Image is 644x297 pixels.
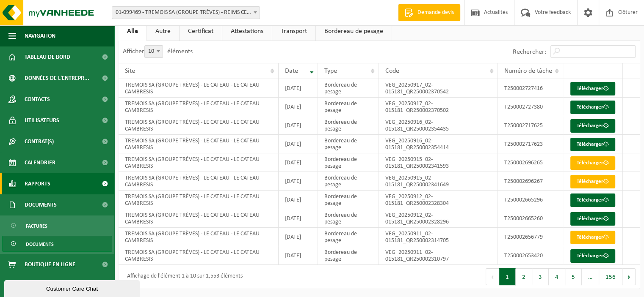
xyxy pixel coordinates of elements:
a: Télécharger [570,212,615,226]
td: TREMOIS SA (GROUPE TRÈVES) - LE CATEAU - LE CATEAU CAMBRESIS [119,191,279,209]
td: T250002696265 [498,153,563,172]
a: Télécharger [570,119,615,133]
span: Utilisateurs [25,110,59,131]
td: T250002717625 [498,116,563,135]
button: Next [622,268,636,285]
a: Télécharger [570,101,615,114]
span: Contacts [25,89,50,110]
div: Affichage de l'élément 1 à 10 sur 1,553 éléments [123,269,243,284]
span: Conditions d'accepta... [25,275,88,296]
td: T250002656779 [498,228,563,246]
a: Télécharger [570,175,615,188]
button: 5 [565,268,582,285]
td: [DATE] [279,116,318,135]
a: Autre [147,22,179,41]
td: TREMOIS SA (GROUPE TRÈVES) - LE CATEAU - LE CATEAU CAMBRESIS [119,153,279,172]
a: Attestations [222,22,272,41]
a: Bordereau de pesage [316,22,392,41]
button: 4 [549,268,565,285]
td: [DATE] [279,98,318,116]
td: T250002665296 [498,191,563,209]
span: 10 [144,45,163,58]
td: Bordereau de pesage [318,79,379,98]
button: 1 [499,268,516,285]
span: Site [125,68,135,74]
td: VEG_20250911_02-015181_QR250002314705 [379,228,498,246]
button: 156 [599,268,622,285]
button: 2 [516,268,532,285]
td: Bordereau de pesage [318,172,379,191]
td: TREMOIS SA (GROUPE TRÈVES) - LE CATEAU - LE CATEAU CAMBRESIS [119,228,279,246]
td: TREMOIS SA (GROUPE TRÈVES) - LE CATEAU - LE CATEAU CAMBRESIS [119,116,279,135]
span: Rapports [25,173,50,194]
span: Données de l'entrepr... [25,68,89,89]
td: Bordereau de pesage [318,246,379,265]
td: [DATE] [279,79,318,98]
td: Bordereau de pesage [318,153,379,172]
td: Bordereau de pesage [318,98,379,116]
a: Télécharger [570,193,615,207]
span: Documents [26,236,54,252]
span: Boutique en ligne [25,254,75,275]
td: [DATE] [279,209,318,228]
td: [DATE] [279,191,318,209]
td: T250002665260 [498,209,563,228]
span: 01-099469 - TREMOIS SA (GROUPE TRÈVES) - REIMS CEDEX 2 [112,7,260,19]
td: [DATE] [279,246,318,265]
td: TREMOIS SA (GROUPE TRÈVES) - LE CATEAU - LE CATEAU CAMBRESIS [119,135,279,153]
span: 10 [145,46,163,57]
td: VEG_20250917_02-015181_QR250002370502 [379,98,498,116]
td: TREMOIS SA (GROUPE TRÈVES) - LE CATEAU - LE CATEAU CAMBRESIS [119,98,279,116]
a: Alle [119,22,146,41]
a: Certificat [180,22,222,41]
span: Contrat(s) [25,131,54,152]
td: TREMOIS SA (GROUPE TRÈVES) - LE CATEAU - LE CATEAU CAMBRESIS [119,172,279,191]
button: Previous [486,268,499,285]
a: Télécharger [570,231,615,244]
span: 01-099469 - TREMOIS SA (GROUPE TRÈVES) - REIMS CEDEX 2 [112,6,260,19]
td: TREMOIS SA (GROUPE TRÈVES) - LE CATEAU - LE CATEAU CAMBRESIS [119,79,279,98]
td: Bordereau de pesage [318,191,379,209]
a: Télécharger [570,82,615,95]
td: VEG_20250916_02-015181_QR250002354414 [379,135,498,153]
span: Navigation [25,25,55,46]
td: [DATE] [279,172,318,191]
td: T250002727380 [498,98,563,116]
td: [DATE] [279,135,318,153]
a: Transport [272,22,315,41]
td: VEG_20250917_02-015181_QR250002370542 [379,79,498,98]
a: Télécharger [570,156,615,170]
label: Rechercher: [513,49,546,55]
span: Tableau de bord [25,46,70,68]
td: Bordereau de pesage [318,135,379,153]
span: Date [285,68,298,74]
span: Documents [25,194,57,215]
span: Calendrier [25,152,55,173]
td: T250002696267 [498,172,563,191]
td: Bordereau de pesage [318,116,379,135]
td: VEG_20250915_02-015181_QR250002341593 [379,153,498,172]
td: T250002653420 [498,246,563,265]
span: Demande devis [415,8,456,17]
td: TREMOIS SA (GROUPE TRÈVES) - LE CATEAU - LE CATEAU CAMBRESIS [119,246,279,265]
td: TREMOIS SA (GROUPE TRÈVES) - LE CATEAU - LE CATEAU CAMBRESIS [119,209,279,228]
span: … [582,268,599,285]
a: Documents [2,236,112,252]
span: Type [324,68,337,74]
a: Factures [2,218,112,234]
td: Bordereau de pesage [318,209,379,228]
td: VEG_20250916_02-015181_QR250002354435 [379,116,498,135]
td: VEG_20250911_02-015181_QR250002310797 [379,246,498,265]
td: [DATE] [279,153,318,172]
button: 3 [532,268,549,285]
td: [DATE] [279,228,318,246]
td: Bordereau de pesage [318,228,379,246]
td: VEG_20250912_02-015181_QR250002328304 [379,191,498,209]
span: Numéro de tâche [504,68,552,74]
a: Télécharger [570,138,615,151]
iframe: chat widget [4,278,141,297]
td: VEG_20250912_02-015181_QR250002328296 [379,209,498,228]
a: Télécharger [570,249,615,263]
span: Factures [26,218,47,234]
